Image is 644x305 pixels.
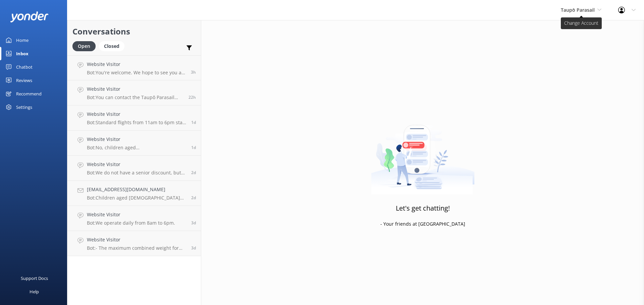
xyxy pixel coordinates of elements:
[87,70,186,76] p: Bot: You're welcome. We hope to see you at [GEOGRAPHIC_DATA] soon!
[87,170,186,176] p: Bot: We do not have a senior discount, but we do offer a discounted rate for 'Early Birds'. Our e...
[99,42,128,50] a: Closed
[191,195,196,201] span: Sep 12 2025 08:00pm (UTC +12:00) Pacific/Auckland
[67,181,201,206] a: [EMAIL_ADDRESS][DOMAIN_NAME]Bot:Children aged [DEMOGRAPHIC_DATA] must be accompanied by an adult ...
[87,245,186,251] p: Bot: - The maximum combined weight for tandem or triple flights is 200 kg. - To fly solo, the min...
[72,25,196,38] h2: Conversations
[371,111,475,195] img: artwork of a man stealing a conversation from at giant smartphone
[191,245,196,251] span: Sep 12 2025 10:02am (UTC +12:00) Pacific/Auckland
[191,145,196,150] span: Sep 13 2025 02:38pm (UTC +12:00) Pacific/Auckland
[87,211,175,218] h4: Website Visitor
[87,120,186,126] p: Bot: Standard flights from 11am to 6pm start at NZ$179 for solo, [GEOGRAPHIC_DATA]$298 for tandem...
[87,110,186,118] h4: Website Visitor
[67,105,201,131] a: Website VisitorBot:Standard flights from 11am to 6pm start at NZ$179 for solo, [GEOGRAPHIC_DATA]$...
[87,236,186,243] h4: Website Visitor
[16,60,33,74] div: Chatbot
[10,11,49,22] img: yonder-white-logo.png
[87,161,186,168] h4: Website Visitor
[87,61,186,68] h4: Website Visitor
[67,156,201,181] a: Website VisitorBot:We do not have a senior discount, but we do offer a discounted rate for 'Early...
[99,41,124,51] div: Closed
[72,42,99,50] a: Open
[16,100,32,114] div: Settings
[191,120,196,125] span: Sep 14 2025 08:07am (UTC +12:00) Pacific/Auckland
[191,170,196,175] span: Sep 13 2025 11:38am (UTC +12:00) Pacific/Auckland
[189,94,196,100] span: Sep 14 2025 03:55pm (UTC +12:00) Pacific/Auckland
[191,220,196,226] span: Sep 12 2025 01:45pm (UTC +12:00) Pacific/Auckland
[380,220,465,228] p: - Your friends at [GEOGRAPHIC_DATA]
[72,41,96,51] div: Open
[16,33,29,47] div: Home
[87,136,186,143] h4: Website Visitor
[67,131,201,156] a: Website VisitorBot:No, children aged [DEMOGRAPHIC_DATA] must fly with an adult in a tandem or tri...
[67,80,201,105] a: Website VisitorBot:You can contact the Taupō Parasail team at [PHONE_NUMBER], or by emailing [EMA...
[30,285,39,298] div: Help
[16,74,32,87] div: Reviews
[16,87,42,100] div: Recommend
[87,220,175,226] p: Bot: We operate daily from 8am to 6pm.
[87,94,183,100] p: Bot: You can contact the Taupō Parasail team at [PHONE_NUMBER], or by emailing [EMAIL_ADDRESS][DO...
[21,272,48,285] div: Support Docs
[67,55,201,80] a: Website VisitorBot:You're welcome. We hope to see you at [GEOGRAPHIC_DATA] soon!3h
[87,145,186,151] p: Bot: No, children aged [DEMOGRAPHIC_DATA] must fly with an adult in a tandem or triple flight. Th...
[87,195,186,201] p: Bot: Children aged [DEMOGRAPHIC_DATA] must be accompanied by an adult on the flight. If your chil...
[67,231,201,256] a: Website VisitorBot:- The maximum combined weight for tandem or triple flights is 200 kg. - To fly...
[87,85,183,93] h4: Website Visitor
[561,7,595,13] span: Taupō Parasail
[396,203,450,214] h3: Let's get chatting!
[191,69,196,75] span: Sep 15 2025 10:21am (UTC +12:00) Pacific/Auckland
[16,47,29,60] div: Inbox
[87,186,186,193] h4: [EMAIL_ADDRESS][DOMAIN_NAME]
[67,206,201,231] a: Website VisitorBot:We operate daily from 8am to 6pm.3d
